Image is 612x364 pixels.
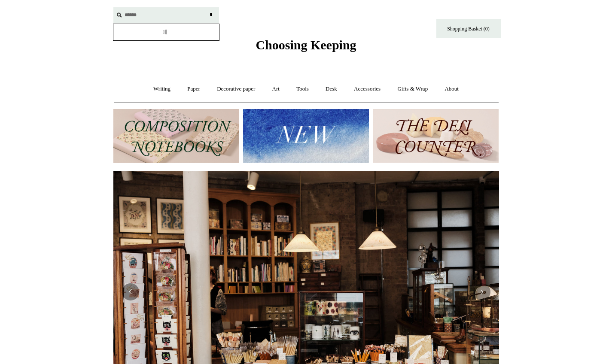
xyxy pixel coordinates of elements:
[437,78,466,100] a: About
[373,109,499,163] img: The Deli Counter
[473,283,490,300] button: Next
[243,109,369,163] img: New.jpg__PID:f73bdf93-380a-4a35-bcfe-7823039498e1
[289,78,317,100] a: Tools
[318,78,345,100] a: Desk
[436,19,501,38] a: Shopping Basket (0)
[113,109,239,163] img: 202302 Composition ledgers.jpg__PID:69722ee6-fa44-49dd-a067-31375e5d54ec
[209,78,263,100] a: Decorative paper
[256,45,356,51] a: Choosing Keeping
[256,38,356,52] span: Choosing Keeping
[180,78,208,100] a: Paper
[265,78,287,100] a: Art
[390,78,435,100] a: Gifts & Wrap
[346,78,388,100] a: Accessories
[122,283,139,300] button: Previous
[146,78,178,100] a: Writing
